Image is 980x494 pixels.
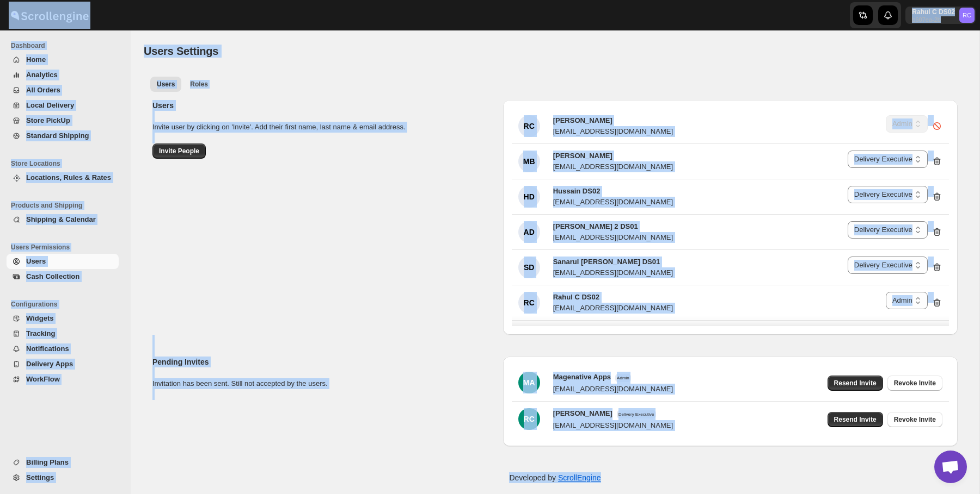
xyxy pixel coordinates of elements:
[912,8,955,16] p: Rahul C DS02
[553,267,673,278] div: [EMAIL_ADDRESS][DOMAIN_NAME]
[152,357,494,367] h2: Pending Invites
[152,100,494,111] h2: Users
[553,152,612,160] span: [PERSON_NAME]
[518,408,540,430] div: RC
[152,122,494,133] p: Invite user by clicking on 'Invite'. Add their first name, last name & email address.
[9,2,90,29] img: ScrollEngine
[518,115,540,137] div: RC
[553,116,612,124] span: [PERSON_NAME]
[934,451,967,483] a: Open chat
[553,161,673,172] div: [EMAIL_ADDRESS][DOMAIN_NAME]
[518,221,540,243] div: AD
[553,409,612,417] span: [PERSON_NAME]
[11,159,123,168] span: Store Locations
[828,412,883,427] button: Resend Invite
[553,373,611,381] span: Magenative Apps
[553,293,599,301] span: Rahul C DS02
[152,378,494,389] p: Invitation has been sent. Still not accepted by the users.
[7,470,119,485] button: Settings
[26,257,46,265] span: Users
[7,52,119,67] button: Home
[518,151,540,172] div: MB
[553,222,638,230] span: [PERSON_NAME] 2 DS01
[553,187,601,195] span: Hussain DS02
[7,170,119,185] button: Locations, Rules & Rates
[894,379,936,387] span: Revoke Invite
[11,41,123,50] span: Dashboard
[159,147,199,155] span: Invite People
[11,201,123,210] span: Products and Shipping
[828,376,883,391] button: Resend Invite
[834,415,877,424] span: Resend Invite
[553,126,673,137] div: [EMAIL_ADDRESS][DOMAIN_NAME]
[518,186,540,208] div: HD
[553,258,660,266] span: Sanarul [PERSON_NAME] DS01
[894,415,936,424] span: Revoke Invite
[26,473,54,482] span: Settings
[144,96,966,451] div: All customers
[26,86,60,94] span: All Orders
[26,272,79,280] span: Cash Collection
[7,269,119,284] button: Cash Collection
[7,67,119,83] button: Analytics
[26,71,58,79] span: Analytics
[887,376,942,391] button: Revoke Invite
[617,410,656,418] span: Delivery Executive
[26,329,55,337] span: Tracking
[553,384,673,395] div: [EMAIL_ADDRESS][DOMAIN_NAME]
[190,80,208,89] span: Roles
[912,16,955,23] p: b607ea-2b
[26,116,70,124] span: Store PickUp
[7,341,119,357] button: Notifications
[959,8,975,23] span: Rahul C DS02
[7,254,119,269] button: Users
[963,12,971,18] text: RC
[553,303,673,314] div: [EMAIL_ADDRESS][DOMAIN_NAME]
[7,311,119,326] button: Widgets
[11,300,123,309] span: Configurations
[7,326,119,341] button: Tracking
[615,374,631,382] span: Admin
[7,212,119,227] button: Shipping & Calendar
[26,375,60,383] span: WorkFlow
[887,412,942,427] button: Revoke Invite
[518,372,540,393] div: MA
[834,379,877,387] span: Resend Invite
[905,7,976,24] button: User menu
[26,215,96,223] span: Shipping & Calendar
[7,357,119,372] button: Delivery Apps
[553,197,673,208] div: [EMAIL_ADDRESS][DOMAIN_NAME]
[7,455,119,470] button: Billing Plans
[7,372,119,387] button: WorkFlow
[26,314,53,322] span: Widgets
[11,243,123,252] span: Users Permissions
[7,83,119,98] button: All Orders
[509,472,601,483] p: Developed by
[553,420,673,431] div: [EMAIL_ADDRESS][DOMAIN_NAME]
[518,257,540,278] div: SD
[152,143,206,159] button: Invite People
[558,473,601,482] a: ScrollEngine
[26,173,111,182] span: Locations, Rules & Rates
[157,80,175,89] span: Users
[518,292,540,314] div: RC
[26,360,73,368] span: Delivery Apps
[26,458,69,466] span: Billing Plans
[150,77,181,92] button: All customers
[26,345,69,353] span: Notifications
[553,232,673,243] div: [EMAIL_ADDRESS][DOMAIN_NAME]
[144,45,218,57] span: Users Settings
[26,55,46,64] span: Home
[26,101,74,109] span: Local Delivery
[26,132,89,140] span: Standard Shipping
